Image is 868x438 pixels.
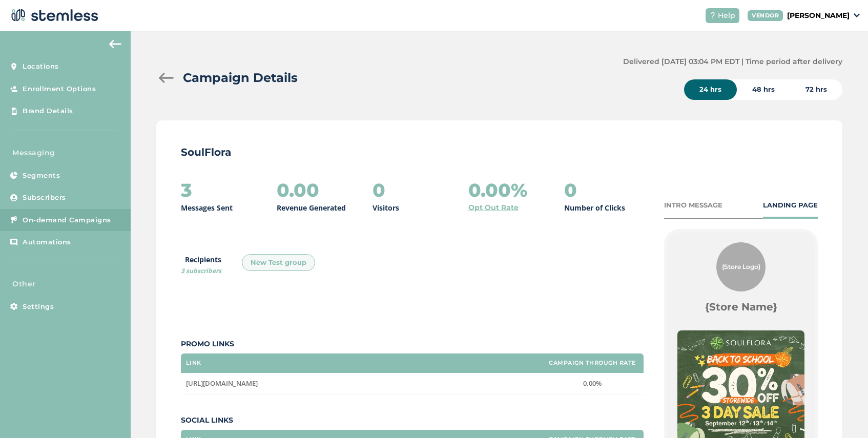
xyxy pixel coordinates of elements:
[23,237,71,247] span: Automations
[564,180,577,200] h2: 0
[564,202,625,213] p: Number of Clicks
[277,202,346,213] p: Revenue Generated
[186,379,536,388] label: https://www.soulflora.com/menu
[181,254,221,276] label: Recipients
[181,339,644,349] label: Promo Links
[748,10,783,21] div: VENDOR
[181,145,818,159] p: SoulFlora
[763,200,818,211] div: LANDING PAGE
[549,360,636,366] label: Campaign Through Rate
[468,180,527,200] h2: 0.00%
[817,389,868,438] iframe: Chat Widget
[23,302,54,312] span: Settings
[373,180,385,200] h2: 0
[468,202,519,213] a: Opt Out Rate
[181,266,221,275] span: 3 subscribers
[23,193,66,203] span: Subscribers
[787,10,850,21] p: [PERSON_NAME]
[854,13,860,17] img: icon_down-arrow-small-66adaf34.svg
[277,180,319,200] h2: 0.00
[710,12,716,18] img: icon-help-white-03924b79.svg
[109,40,121,48] img: icon-arrow-back-accent-c549486e.svg
[181,180,192,200] h2: 3
[183,69,298,87] h2: Campaign Details
[23,215,111,225] span: On-demand Campaigns
[181,415,644,426] label: Social Links
[242,254,315,272] div: New Test group
[664,200,722,211] div: INTRO MESSAGE
[705,300,777,314] label: {Store Name}
[23,106,73,116] span: Brand Details
[722,262,760,272] span: {Store Logo}
[583,379,602,388] span: 0.00%
[8,5,98,26] img: logo-dark-0685b13c.svg
[181,202,233,213] p: Messages Sent
[684,79,737,100] div: 24 hrs
[790,79,842,100] div: 72 hrs
[23,171,60,181] span: Segments
[23,61,59,72] span: Locations
[373,202,399,213] p: Visitors
[737,79,790,100] div: 48 hrs
[623,56,842,67] label: Delivered [DATE] 03:04 PM EDT | Time period after delivery
[23,84,96,94] span: Enrollment Options
[718,10,735,21] span: Help
[546,379,638,388] label: 0.00%
[186,360,201,366] label: Link
[186,379,258,388] span: [URL][DOMAIN_NAME]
